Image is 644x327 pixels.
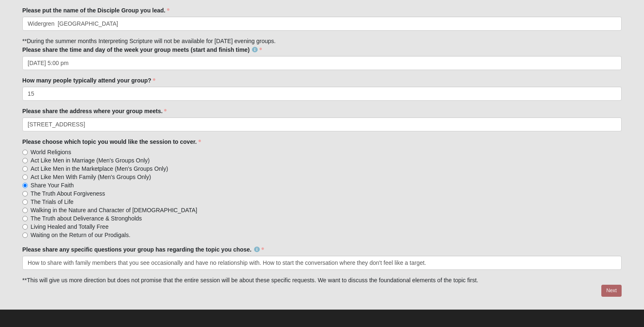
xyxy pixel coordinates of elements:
label: How many people typically attend your group? [22,76,155,85]
label: Please share the address where your group meets. [22,107,167,115]
input: The Trials of Life [22,199,28,205]
span: The Truth About Forgiveness [31,189,105,198]
span: World Religions [31,148,71,156]
span: Share Your Faith [31,181,74,189]
span: Act Like Men in Marriage (Men's Groups Only) [31,156,150,165]
input: World Religions [22,150,28,155]
span: Walking in the Nature and Character of [DEMOGRAPHIC_DATA] [31,206,197,214]
span: Living Healed and Totally Free [31,223,109,231]
span: Waiting on the Return of our Prodigals. [31,231,131,239]
input: Share Your Faith [22,183,28,188]
input: Act Like Men in Marriage (Men's Groups Only) [22,158,28,163]
label: Please choose which topic you would like the session to cover. [22,138,201,146]
span: Act Like Men With Family (Men's Groups Only) [31,173,151,181]
input: Living Healed and Totally Free [22,224,28,230]
label: Please share any specific questions your group has regarding the topic you chose. [22,245,264,254]
span: Act Like Men in the Marketplace (Men's Groups Only) [31,165,168,173]
label: Please share the time and day of the week your group meets (start and finish time) [22,46,262,54]
input: Act Like Men in the Marketplace (Men's Groups Only) [22,166,28,172]
span: The Truth about Deliverance & Strongholds [31,214,142,223]
input: Act Like Men With Family (Men's Groups Only) [22,174,28,180]
input: The Truth about Deliverance & Strongholds [22,216,28,221]
label: Please put the name of the Disciple Group you lead. [22,6,169,15]
input: The Truth About Forgiveness [22,191,28,196]
input: Walking in the Nature and Character of [DEMOGRAPHIC_DATA] [22,208,28,213]
input: Waiting on the Return of our Prodigals. [22,233,28,238]
span: The Trials of Life [31,198,74,206]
